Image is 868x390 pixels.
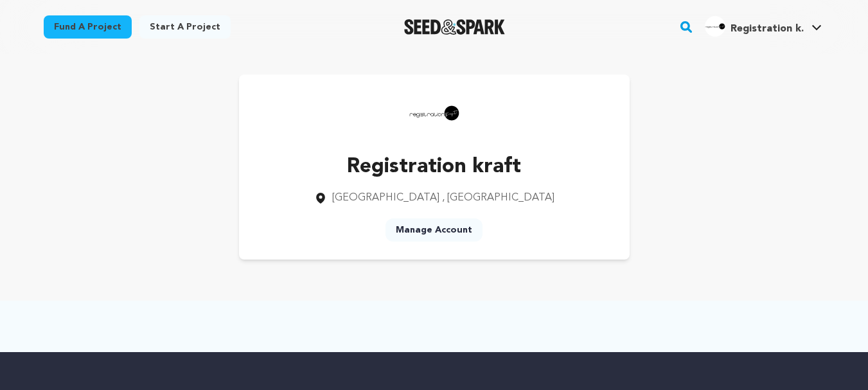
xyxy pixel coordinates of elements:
span: [GEOGRAPHIC_DATA] [332,193,439,203]
span: , [GEOGRAPHIC_DATA] [442,193,554,203]
a: Registration k.'s Profile [702,13,824,37]
a: Fund a project [44,15,132,39]
p: Registration kraft [314,152,554,182]
img: https://seedandspark-static.s3.us-east-2.amazonaws.com/images/User/002/195/593/medium/9c7a0f39b88... [409,87,460,139]
span: Registration k.'s Profile [702,13,824,40]
a: Start a project [139,15,231,39]
a: Manage Account [385,218,483,242]
div: Registration k.'s Profile [705,16,804,37]
img: 9c7a0f39b88bd111.png [705,16,725,37]
span: Registration k. [731,24,804,34]
img: Seed&Spark Logo Dark Mode [404,19,505,35]
a: Seed&Spark Homepage [404,19,505,35]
